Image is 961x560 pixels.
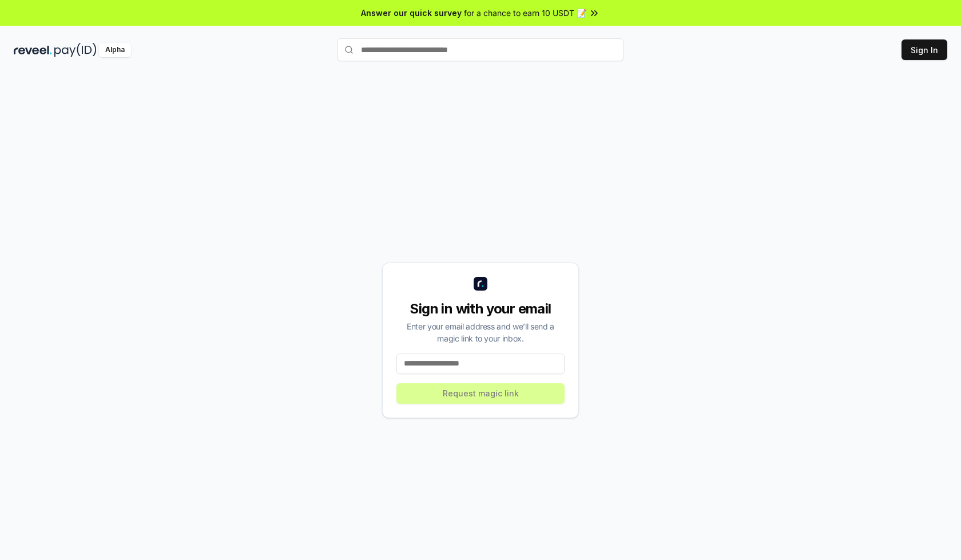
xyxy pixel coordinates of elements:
[54,43,97,57] img: pay_id
[14,43,52,57] img: reveel_dark
[902,39,947,60] button: Sign In
[474,277,487,291] img: logo_small
[396,320,565,344] div: Enter your email address and we’ll send a magic link to your inbox.
[99,43,131,57] div: Alpha
[396,300,565,318] div: Sign in with your email
[464,7,586,19] span: for a chance to earn 10 USDT 📝
[361,7,462,19] span: Answer our quick survey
